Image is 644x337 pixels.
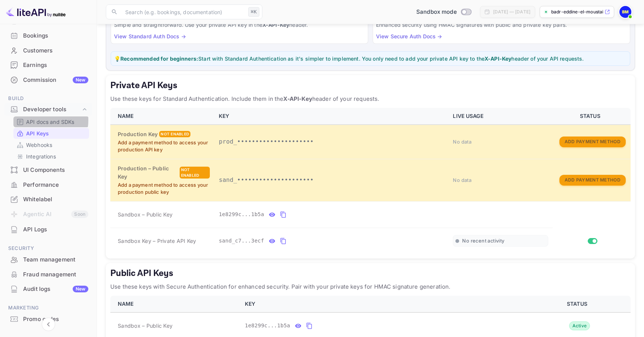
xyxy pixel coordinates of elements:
h6: Production – Public Key [118,164,178,181]
div: Not enabled [180,167,210,179]
a: Promo codes [4,312,92,326]
a: Fraud management [4,267,92,281]
th: NAME [110,108,214,125]
div: ⌘K [248,7,259,17]
div: API Logs [4,222,92,237]
h5: Private API Keys [110,80,631,92]
button: Add Payment Method [559,137,626,147]
a: Home [4,14,92,28]
div: Not enabled [159,131,190,137]
a: Whitelabel [4,192,92,206]
div: API docs and SDKs [13,116,89,127]
div: UI Components [23,166,88,174]
a: Integrations [16,153,86,160]
h5: Public API Keys [110,267,631,279]
div: Audit logsNew [4,282,92,296]
span: No data [453,177,471,183]
a: API Logs [4,222,92,236]
div: Developer tools [4,103,92,116]
div: Earnings [4,58,92,73]
th: KEY [214,108,448,125]
th: LIVE USAGE [448,108,552,125]
div: [DATE] — [DATE] [493,9,530,15]
button: Collapse navigation [42,318,55,331]
a: View Standard Auth Docs → [114,33,186,39]
div: New [73,286,88,292]
p: Simple and straightforward. Use your private API key in the header. [114,21,365,29]
input: Search (e.g. bookings, documentation) [121,4,245,19]
strong: X-API-Key [262,22,289,28]
div: Customers [4,44,92,58]
span: Security [4,244,92,253]
span: Sandbox Key – Private API Key [118,238,196,244]
div: Promo codes [4,312,92,327]
p: Enhanced security using HMAC signatures with public and private key pairs. [376,21,627,29]
a: API docs and SDKs [16,118,86,126]
a: Bookings [4,29,92,42]
div: Team management [4,253,92,267]
th: STATUS [553,108,631,125]
a: View Secure Auth Docs → [376,33,442,39]
span: Sandbox – Public Key [118,211,173,218]
span: Sandbox mode [416,8,457,16]
div: API Logs [23,225,88,234]
div: Performance [4,178,92,192]
div: Team management [23,256,88,264]
a: Audit logsNew [4,282,92,296]
div: API Keys [13,128,89,139]
strong: X-API-Key [484,55,511,62]
a: Performance [4,178,92,192]
div: UI Components [4,163,92,177]
p: 💡 Start with Standard Authentication as it's simpler to implement. You only need to add your priv... [114,55,627,62]
p: Integrations [26,153,56,160]
span: Marketing [4,304,92,312]
strong: X-API-Key [283,95,312,102]
div: Audit logs [23,285,88,293]
div: Switch to Production mode [413,8,474,16]
div: Fraud management [23,270,88,279]
div: Whitelabel [4,192,92,207]
div: Whitelabel [23,195,88,204]
a: Customers [4,44,92,57]
p: Use these keys with Secure Authentication for enhanced security. Pair with your private keys for ... [110,282,631,291]
img: badr-eddine El moustaine [619,6,631,18]
p: Add a payment method to access your production API key [118,139,210,154]
p: API Keys [26,129,49,137]
p: Add a payment method to access your production public key [118,182,210,196]
div: Bookings [4,29,92,43]
span: Sandbox – Public Key [118,322,173,330]
div: CommissionNew [4,73,92,87]
th: STATUS [527,296,631,312]
p: Webhooks [26,141,52,149]
th: NAME [110,296,240,312]
p: sand_••••••••••••••••••••• [219,176,444,184]
a: CommissionNew [4,73,92,87]
div: Earnings [23,61,88,70]
button: Add Payment Method [559,175,626,186]
div: Promo codes [23,315,88,324]
p: badr-eddine-el-moustai... [551,9,603,15]
div: Fraud management [4,267,92,282]
div: Integrations [13,151,89,162]
p: Use these keys for Standard Authentication. Include them in the header of your requests. [110,94,631,103]
div: Customers [23,46,88,55]
div: Performance [23,181,88,189]
h6: Production Key [118,130,158,138]
table: private api keys table [110,108,631,254]
p: prod_••••••••••••••••••••• [219,137,444,146]
a: API Keys [16,129,86,137]
span: Build [4,94,92,103]
span: 1e8299c...1b5a [245,322,290,330]
span: sand_c7...3ecf [219,237,264,245]
th: KEY [240,296,527,312]
p: API docs and SDKs [26,118,75,126]
span: No recent activity [462,238,504,244]
a: UI Components [4,163,92,177]
span: No data [453,139,471,145]
div: New [73,77,88,83]
span: 1e8299c...1b5a [219,211,264,218]
a: Add Payment Method [559,176,626,183]
div: Commission [23,76,88,84]
a: Add Payment Method [559,138,626,144]
div: Developer tools [23,105,81,114]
